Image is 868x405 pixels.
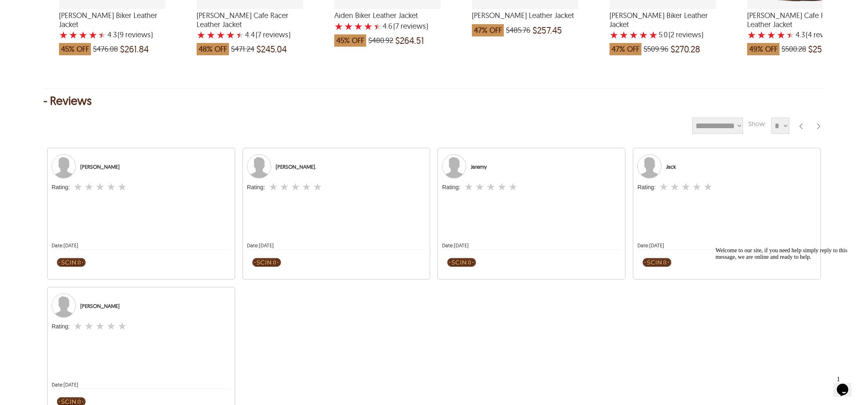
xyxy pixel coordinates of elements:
[669,31,674,39] span: (2
[276,163,316,171] div: [PERSON_NAME].
[508,183,517,191] label: 5 rating
[442,242,469,249] span: Date: [DATE]
[669,31,703,39] span: )
[639,31,648,39] label: 4 rating
[269,183,278,191] label: 1 rating
[637,154,662,179] img: User
[808,45,836,53] span: $255.14
[486,183,495,191] label: 3 rating
[666,163,676,171] div: Jack
[619,31,628,39] label: 2 rating
[52,183,70,192] div: Rating:
[712,244,860,368] iframe: chat widget
[256,45,287,53] span: $245.04
[743,118,771,130] div: Show:
[393,22,428,30] span: )
[43,97,825,105] div: - Reviews
[472,24,504,36] span: 47% OFF
[334,4,441,47] a: Aiden Biker Leather Jacket with a 4.571428571428571 Star Rating 7 Product Review which was at a p...
[206,31,215,39] label: 2 rating
[247,242,274,249] span: Date: [DATE]
[107,31,117,39] label: 4.3
[261,31,288,39] span: reviews
[57,254,86,271] img: SCIN
[84,322,93,330] label: 2 rating
[197,11,303,29] span: Archer Cafe Racer Leather Jacket
[747,4,854,55] a: Keith Cafe Racer Leather Jacket with a 4.25 Star Rating 4 Product Review which was at a price of ...
[95,322,104,330] label: 3 rating
[610,43,641,55] span: 47% OFF
[354,22,363,30] label: 3 rating
[798,123,804,131] img: sprite-icon
[364,22,373,30] label: 4 rating
[747,43,780,55] span: 49% OFF
[747,11,854,29] span: Keith Cafe Racer Leather Jacket
[447,254,476,271] img: SCIN
[52,154,76,179] img: User
[80,163,120,171] div: [PERSON_NAME]
[812,31,839,39] span: reviews
[247,154,271,179] img: User
[649,31,658,39] label: 5 rating
[52,322,70,331] div: Rating:
[395,36,424,45] span: $264.51
[216,31,225,39] label: 3 rating
[786,31,795,39] label: 5 rating
[643,254,671,271] img: SCIN
[247,183,265,192] div: Rating:
[98,31,107,39] label: 5 rating
[197,31,206,39] label: 1 rating
[231,45,254,53] span: $471.24
[472,11,578,20] span: Evan Biker Leather Jacket
[374,22,382,30] label: 5 rating
[84,183,93,191] label: 2 rating
[704,183,713,191] label: 5 rating
[118,31,124,39] span: (9
[815,123,822,131] img: sprite-icon
[3,3,151,16] div: Welcome to our site, if you need help simply reply to this message, we are online and ready to help.
[280,183,289,191] label: 2 rating
[256,31,290,39] span: )
[806,31,841,39] span: )
[236,31,244,39] label: 5 rating
[197,43,229,55] span: 48% OFF
[118,322,127,330] label: 5 rating
[671,183,680,191] label: 2 rating
[475,183,484,191] label: 2 rating
[73,322,82,330] label: 1 rating
[252,254,281,271] img: SCIN
[334,34,366,47] span: 45% OFF
[798,123,807,130] div: Back Arrow
[52,294,76,318] img: User
[757,31,766,39] label: 2 rating
[59,43,91,55] span: 45% OFF
[88,31,97,39] label: 4 rating
[659,183,669,191] label: 1 rating
[124,31,151,39] span: reviews
[52,381,78,388] span: Date: [DATE]
[118,183,127,191] label: 5 rating
[659,31,668,39] label: 5.0
[399,22,426,30] span: reviews
[226,31,235,39] label: 4 rating
[313,183,322,191] label: 5 rating
[644,45,669,53] span: $509.96
[120,45,149,53] span: $261.84
[637,242,664,249] span: Date: [DATE]
[73,183,82,191] label: 1 rating
[834,372,860,397] iframe: chat widget
[334,11,441,20] span: Aiden Biker Leather Jacket
[747,31,756,39] label: 1 rating
[256,31,261,39] span: (7
[610,31,619,39] label: 1 rating
[107,322,116,330] label: 4 rating
[610,11,716,29] span: Zander Biker Leather Jacket
[806,31,812,39] span: (4
[59,4,165,55] a: Zane Biker Leather Jacket with a 4.333333333333334 Star Rating 9 Product Review which was at a pr...
[197,4,303,55] a: Archer Cafe Racer Leather Jacket with a 4.428571428571429 Star Rating 7 Product Review which was ...
[393,22,399,30] span: (7
[610,4,716,55] a: Zander Biker Leather Jacket with a 5 Star Rating 2 Product Review which was at a price of $509.96...
[442,154,466,179] img: User
[383,22,392,30] label: 4.6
